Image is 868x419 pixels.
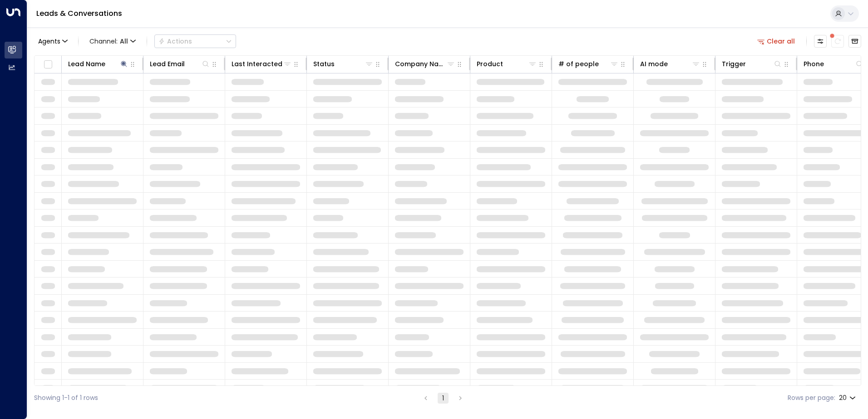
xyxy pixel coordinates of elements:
[848,35,861,48] button: Archived Leads
[86,35,139,48] span: Channel:
[722,58,746,69] div: Trigger
[839,391,858,404] div: 20
[722,58,782,69] div: Trigger
[232,58,292,69] div: Last Interacted
[814,35,827,48] button: Customize
[395,58,446,69] div: Company Name
[36,8,122,19] a: Leads & Conversations
[34,393,98,403] div: Showing 1-1 of 1 rows
[313,58,374,69] div: Status
[120,38,128,45] span: All
[154,34,236,48] div: Button group with a nested menu
[395,58,455,69] div: Company Name
[154,34,236,48] button: Actions
[558,58,619,69] div: # of people
[788,393,835,403] label: Rows per page:
[438,393,449,404] button: page 1
[150,58,185,69] div: Lead Email
[477,58,537,69] div: Product
[86,35,139,48] button: Channel:All
[558,58,599,69] div: # of people
[313,58,335,69] div: Status
[420,392,466,404] nav: pagination navigation
[804,58,824,69] div: Phone
[68,58,128,69] div: Lead Name
[640,58,700,69] div: AI mode
[640,58,668,69] div: AI mode
[477,58,503,69] div: Product
[754,35,799,48] button: Clear all
[68,58,105,69] div: Lead Name
[38,38,60,44] span: Agents
[232,58,282,69] div: Last Interacted
[34,35,71,48] button: Agents
[150,58,210,69] div: Lead Email
[804,58,864,69] div: Phone
[831,35,844,48] span: There are new threads available. Refresh the grid to view the latest updates.
[158,37,192,45] div: Actions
